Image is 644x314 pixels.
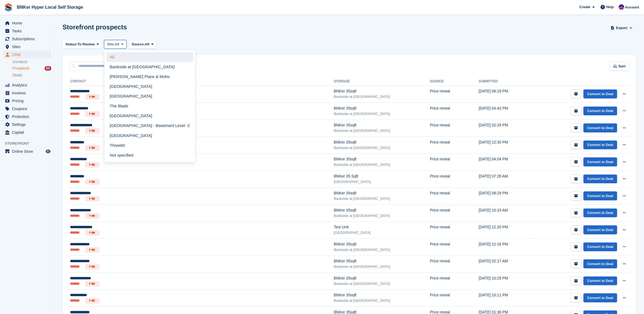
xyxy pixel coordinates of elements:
a: Convert to Deal [583,157,617,166]
a: menu [3,97,51,105]
td: [DATE] 12:16 PM [479,239,529,256]
a: Convert to Deal [583,259,617,268]
div: BNKer 35sqft [334,258,430,264]
span: Protection [12,113,45,120]
td: [DATE] 12:20 PM [479,222,529,238]
a: menu [3,148,51,155]
a: Deals [12,72,51,78]
div: BNKer 35sqft [334,139,430,145]
div: BNKer 35sqft [334,190,430,196]
div: 52 [45,66,51,71]
div: Bankside at [GEOGRAPHIC_DATA] [334,264,430,269]
a: menu [3,81,51,89]
a: Convert to Deal [583,191,617,200]
a: menu [3,19,51,27]
span: Create [579,4,590,10]
span: Tasks [12,27,45,35]
td: [DATE] 06:19 PM [479,86,529,102]
a: menu [3,113,51,120]
td: [DATE] 10:29 PM [479,273,529,290]
a: menu [3,27,51,35]
td: Price reveal [430,256,479,272]
span: CRM [12,51,45,58]
div: Bankside at [GEOGRAPHIC_DATA] [334,111,430,117]
a: Convert to Deal [583,243,617,251]
span: Settings [12,121,45,128]
div: [GEOGRAPHIC_DATA] [334,230,430,235]
td: [DATE] 12:30 PM [479,137,529,154]
span: Storefront [5,141,54,146]
span: Sites [12,43,45,51]
div: BNKer 35sqft [334,292,430,298]
a: Bankside at [GEOGRAPHIC_DATA] [106,62,193,72]
td: Price reveal [430,205,479,222]
span: Analytics [12,81,45,89]
a: [GEOGRAPHIC_DATA] [106,91,193,101]
div: Bankside at [GEOGRAPHIC_DATA] [334,94,430,100]
a: menu [3,89,51,97]
td: [DATE] 07:28 AM [479,171,529,188]
div: Bankside at [GEOGRAPHIC_DATA] [334,145,430,151]
div: Bankside at [GEOGRAPHIC_DATA] [334,281,430,287]
td: [DATE] 02:29 PM [479,120,529,136]
td: Price reveal [430,137,479,154]
span: Source: [132,42,145,47]
span: Account [625,5,639,10]
span: Status: [65,42,77,47]
span: Deals [12,73,22,78]
td: [DATE] 02:17 AM [479,256,529,272]
div: BNKer 35sqft [334,207,430,213]
a: All [106,52,193,62]
a: Convert to Deal [583,123,617,132]
a: Convert to Deal [583,209,617,217]
span: Online Store [12,148,45,155]
a: [GEOGRAPHIC_DATA] [106,111,193,121]
div: BNKer 35sqft [334,275,430,281]
a: menu [3,121,51,128]
td: [DATE] 04:04 PM [479,154,529,170]
td: Price reveal [430,273,479,290]
span: Site: [107,42,115,47]
div: BNKer 35sqft [334,88,430,94]
a: menu [3,43,51,51]
a: Convert to Deal [583,293,617,302]
a: BNKer Hyper Local Self Storage [15,3,85,12]
th: Contact [69,77,334,86]
div: BNKer 35sqft [334,122,430,128]
td: [DATE] 04:42 PM [479,103,529,120]
span: Sort [618,64,626,69]
div: Bankside at [GEOGRAPHIC_DATA] [334,162,430,167]
h1: Storefront prospects [62,23,127,31]
a: Convert to Deal [583,276,617,285]
span: Subscriptions [12,35,45,43]
a: Preview store [45,148,51,155]
td: [DATE] 10:11 PM [479,290,529,306]
span: Coupons [12,105,45,113]
a: Not specified [106,150,193,160]
a: Prospects 52 [12,66,51,71]
th: Source [430,77,479,86]
span: To Review [77,42,95,47]
a: Convert to Deal [583,89,617,98]
td: Price reveal [430,86,479,102]
a: Contacts [12,59,51,64]
a: Convert to Deal [583,107,617,116]
span: Prospects [12,66,29,71]
div: BNKer 35sqft [334,105,430,111]
span: All [145,42,149,47]
span: All [115,42,119,47]
a: Convert to Deal [583,175,617,184]
span: Pricing [12,97,45,105]
div: BNKer 35 Sqft [334,173,430,179]
td: Price reveal [430,239,479,256]
div: [GEOGRAPHIC_DATA] [334,179,430,185]
div: BNKer 35sqft [334,241,430,247]
a: Convert to Deal [583,141,617,150]
td: Price reveal [430,290,479,306]
div: Bankside at [GEOGRAPHIC_DATA] [334,298,430,303]
a: menu [3,129,51,136]
td: [DATE] 10:15 AM [479,205,529,222]
div: BNKer 35sqft [334,156,430,162]
a: menu [3,51,51,58]
span: Export [616,25,627,31]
